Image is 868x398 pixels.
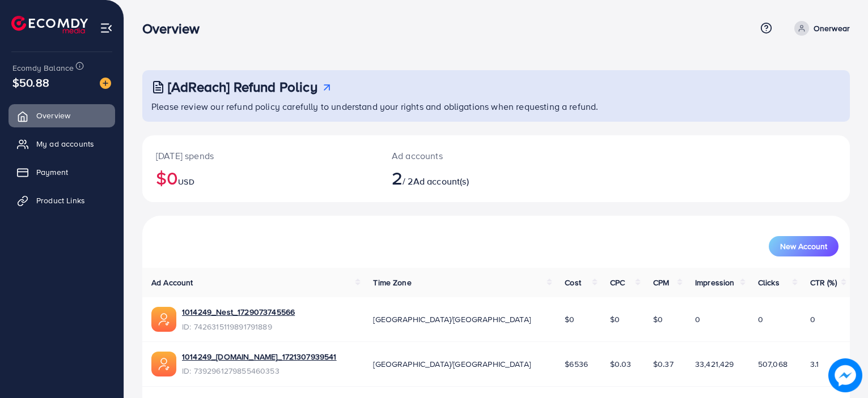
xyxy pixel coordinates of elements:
span: New Account [780,242,827,250]
h2: $0 [156,167,365,189]
span: CPC [610,277,625,288]
span: CTR (%) [810,277,837,288]
img: image [828,358,862,392]
span: CPM [653,277,669,288]
a: 1014249_[DOMAIN_NAME]_1721307939541 [182,351,337,362]
span: $0.03 [610,358,632,370]
a: Payment [9,161,115,183]
span: 2 [392,165,403,191]
h3: [AdReach] Refund Policy [168,79,317,95]
a: Overview [9,104,115,127]
span: 3.1 [810,358,819,370]
span: [GEOGRAPHIC_DATA]/[GEOGRAPHIC_DATA] [373,358,531,370]
span: 0 [758,314,763,325]
a: Product Links [9,189,115,212]
span: 33,421,429 [695,358,734,370]
img: menu [100,22,113,35]
span: 0 [810,314,815,325]
span: My ad accounts [36,138,94,149]
span: [GEOGRAPHIC_DATA]/[GEOGRAPHIC_DATA] [373,314,531,325]
span: $0 [653,314,663,325]
span: $50.88 [12,74,49,91]
span: USD [178,176,194,187]
a: Onerwear [790,21,850,36]
p: [DATE] spends [156,149,365,162]
p: Onerwear [814,22,850,35]
h2: / 2 [392,167,541,189]
span: Payment [36,166,68,178]
span: ID: 7426315119891791889 [182,321,295,332]
span: Ad account(s) [413,175,469,187]
span: $6536 [565,358,588,370]
span: Product Links [36,195,85,206]
span: 507,068 [758,358,787,370]
span: Time Zone [373,277,411,288]
span: Ecomdy Balance [12,62,74,74]
span: $0.37 [653,358,674,370]
span: Clicks [758,277,780,288]
p: Please review our refund policy carefully to understand your rights and obligations when requesti... [151,100,843,113]
span: Ad Account [151,277,193,288]
span: $0 [610,314,620,325]
a: 1014249_Nest_1729073745566 [182,306,295,318]
img: ic-ads-acc.e4c84228.svg [151,307,176,332]
img: ic-ads-acc.e4c84228.svg [151,352,176,376]
h3: Overview [142,20,209,37]
span: Cost [565,277,581,288]
p: Ad accounts [392,149,541,162]
span: Overview [36,110,70,121]
span: Impression [695,277,735,288]
span: 0 [695,314,700,325]
a: My ad accounts [9,132,115,155]
span: ID: 7392961279855460353 [182,365,337,376]
img: image [100,78,111,89]
span: $0 [565,314,574,325]
button: New Account [769,236,839,256]
img: logo [11,16,88,33]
